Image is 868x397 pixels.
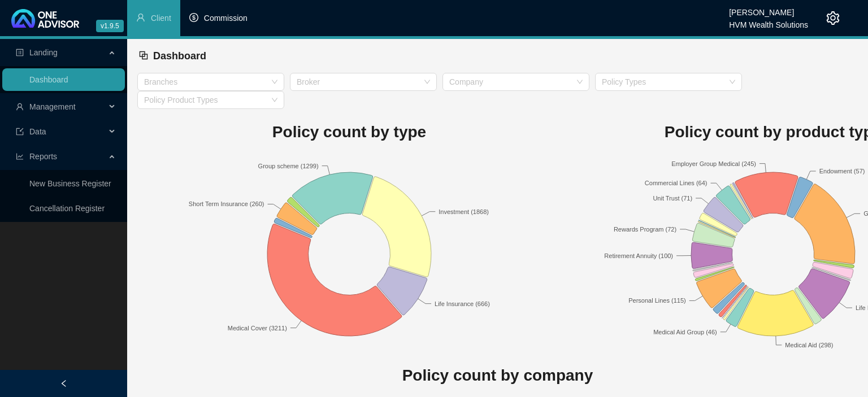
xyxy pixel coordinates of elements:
[189,13,198,22] span: dollar
[228,324,287,331] text: Medical Cover (3211)
[137,363,858,388] h1: Policy count by company
[439,208,489,215] text: Investment (1868)
[258,162,319,169] text: Group scheme (1299)
[138,50,149,60] span: block
[604,252,673,259] text: Retirement Annuity (100)
[151,14,171,23] span: Client
[29,48,58,57] span: Landing
[29,204,105,213] a: Cancellation Register
[16,103,24,111] span: user
[29,127,46,136] span: Data
[614,225,676,232] text: Rewards Program (72)
[628,297,686,304] text: Personal Lines (115)
[819,168,865,174] text: Endowment (57)
[29,179,111,188] a: New Business Register
[16,152,24,160] span: line-chart
[729,15,808,28] div: HVM Wealth Solutions
[137,120,561,145] h1: Policy count by type
[204,14,248,23] span: Commission
[729,3,808,15] div: [PERSON_NAME]
[826,11,840,25] span: setting
[189,200,264,207] text: Short Term Insurance (260)
[16,128,24,136] span: import
[11,9,79,28] img: 2df55531c6924b55f21c4cf5d4484680-logo-light.svg
[653,194,692,201] text: Unit Trust (71)
[153,50,206,62] span: Dashboard
[16,49,24,56] span: profile
[96,20,124,32] span: v1.9.5
[653,328,717,335] text: Medical Aid Group (46)
[136,13,145,22] span: user
[671,160,756,167] text: Employer Group Medical (245)
[645,180,708,186] text: Commercial Lines (64)
[435,300,490,307] text: Life Insurance (666)
[29,75,68,84] a: Dashboard
[785,341,833,348] text: Medical Aid (298)
[29,152,57,161] span: Reports
[60,379,68,387] span: left
[29,102,76,111] span: Management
